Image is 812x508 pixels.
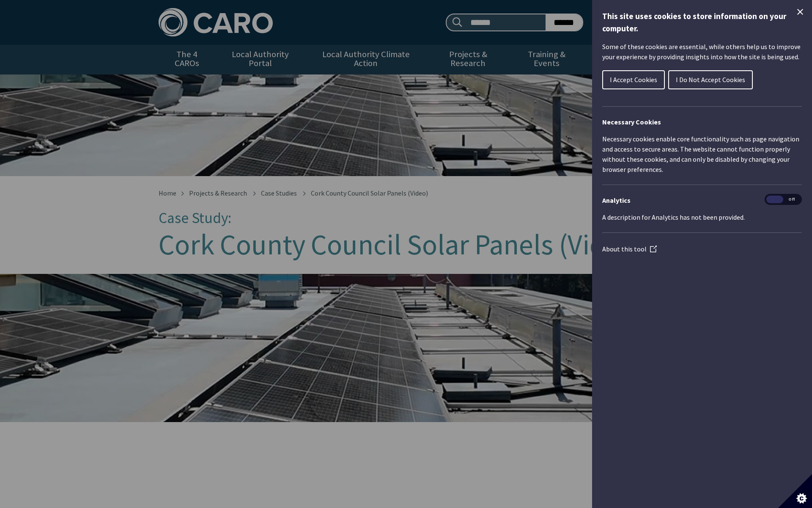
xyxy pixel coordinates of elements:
span: Off [783,196,800,204]
p: Some of these cookies are essential, while others help us to improve your experience by providing... [602,41,802,62]
h3: Analytics [602,195,802,205]
button: I Do Not Accept Cookies [668,70,753,89]
span: I Do Not Accept Cookies [676,75,745,84]
h1: This site uses cookies to store information on your computer. [602,10,802,35]
p: Necessary cookies enable core functionality such as page navigation and access to secure areas. T... [602,134,802,174]
button: Set cookie preferences [778,474,812,508]
span: I Accept Cookies [610,75,657,84]
h2: Necessary Cookies [602,117,802,127]
button: I Accept Cookies [602,70,665,89]
p: A description for Analytics has not been provided. [602,212,802,222]
a: About this tool [602,245,657,253]
button: Close Cookie Control [795,7,805,17]
span: On [766,196,783,204]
